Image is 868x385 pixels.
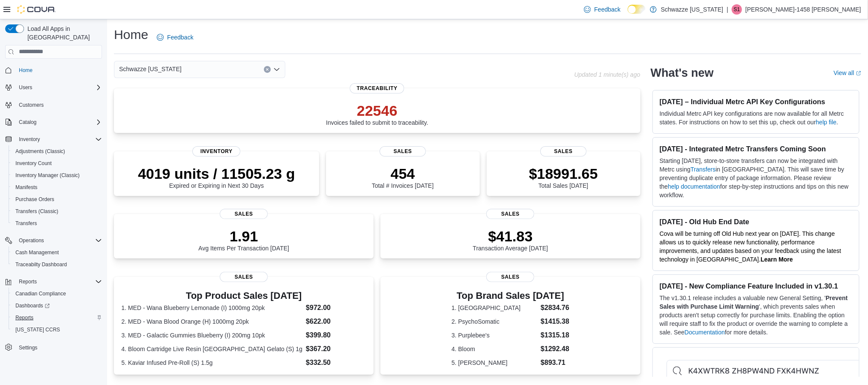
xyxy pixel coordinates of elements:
button: Canadian Compliance [9,288,105,300]
a: Reports [12,313,37,323]
a: Feedback [581,1,624,18]
nav: Complex example [5,60,102,376]
span: Sales [540,146,587,156]
span: Washington CCRS [12,325,102,335]
button: Purchase Orders [9,193,105,205]
span: Settings [15,342,102,352]
span: Transfers [15,220,37,227]
p: Schwazze [US_STATE] [661,4,724,15]
span: Sales [220,209,268,219]
h3: [DATE] - Integrated Metrc Transfers Coming Soon [660,144,852,153]
a: Dashboards [12,301,53,311]
a: Customers [15,100,47,110]
button: Users [15,82,36,93]
dt: 4. Bloom [452,345,537,353]
span: Inventory [15,134,102,144]
a: Transfers (Classic) [12,206,62,217]
span: Users [19,84,32,91]
button: Inventory [15,134,43,144]
div: Invoices failed to submit to traceability. [326,102,428,126]
a: Dashboards [9,300,105,312]
h3: [DATE] – Individual Metrc API Key Configurations [660,97,852,106]
a: Home [15,65,36,75]
h2: What's new [651,66,714,80]
h3: [DATE] - New Compliance Feature Included in v1.30.1 [660,282,852,290]
div: Expired or Expiring in Next 30 Days [138,165,295,189]
a: [US_STATE] CCRS [12,325,63,335]
dt: 3. MED - Galactic Gummies Blueberry (I) 200mg 10pk [121,331,302,340]
span: Reports [15,277,102,287]
button: Manifests [9,181,105,193]
svg: External link [856,71,861,76]
span: Home [15,65,102,75]
a: Transfers [691,166,716,173]
span: Purchase Orders [15,196,54,203]
span: Inventory Count [12,158,102,168]
a: Adjustments (Classic) [12,146,69,156]
button: Reports [2,276,105,288]
span: Sales [380,146,426,156]
dt: 2. MED - Wana Blood Orange (H) 1000mg 20pk [121,317,302,326]
input: Dark Mode [628,5,646,14]
span: S1 [734,4,740,15]
div: Transaction Average [DATE] [473,228,548,252]
span: Catalog [15,117,102,127]
p: $18991.65 [529,165,598,182]
a: Purchase Orders [12,194,58,205]
span: Traceability [350,83,404,93]
div: Samantha-1458 Matthews [732,4,742,15]
button: Reports [15,277,40,287]
span: Sales [220,272,268,282]
dt: 3. Purplebee's [452,331,537,340]
button: Transfers [9,217,105,229]
button: Reports [9,312,105,324]
a: Inventory Count [12,158,55,168]
a: Inventory Manager (Classic) [12,170,83,180]
p: Updated 1 minute(s) ago [574,71,640,78]
a: Canadian Compliance [12,289,69,299]
span: Home [19,67,33,74]
dd: $399.80 [306,330,366,340]
span: Traceabilty Dashboard [12,259,102,270]
a: Transfers [12,218,40,229]
span: [US_STATE] CCRS [15,326,60,333]
button: Operations [2,235,105,247]
span: Feedback [594,5,620,14]
strong: Learn More [761,256,793,263]
span: Traceabilty Dashboard [15,261,67,268]
p: 454 [372,165,434,182]
a: Cash Management [12,247,62,258]
img: Cova [17,5,56,14]
span: Manifests [15,184,37,191]
span: Reports [12,313,102,323]
button: Inventory [2,133,105,145]
span: Cash Management [15,249,59,256]
dd: $972.00 [306,303,366,313]
span: Dashboards [12,301,102,311]
button: Home [2,64,105,76]
div: Total Sales [DATE] [529,165,598,189]
span: Inventory Manager (Classic) [12,170,102,180]
p: 4019 units / 11505.23 g [138,165,295,182]
p: The v1.30.1 release includes a valuable new General Setting, ' ', which prevents sales when produ... [660,294,852,337]
dt: 1. MED - Wana Blueberry Lemonade (I) 1000mg 20pk [121,304,302,312]
a: help documentation [668,183,720,190]
dt: 5. Kaviar Infused Pre-Roll (S) 1.5g [121,358,302,367]
span: Inventory [192,146,240,156]
span: Customers [19,102,44,108]
span: Purchase Orders [12,194,102,205]
button: Clear input [264,66,271,73]
button: Inventory Count [9,157,105,169]
a: Feedback [153,29,197,46]
h1: Home [114,26,148,43]
button: Open list of options [273,66,280,73]
span: Transfers [12,218,102,229]
button: Traceabilty Dashboard [9,259,105,271]
span: Transfers (Classic) [15,208,58,215]
p: 1.91 [198,228,289,245]
span: Feedback [167,33,193,42]
span: Adjustments (Classic) [12,146,102,156]
dd: $332.50 [306,358,366,368]
dd: $1415.38 [541,316,569,327]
